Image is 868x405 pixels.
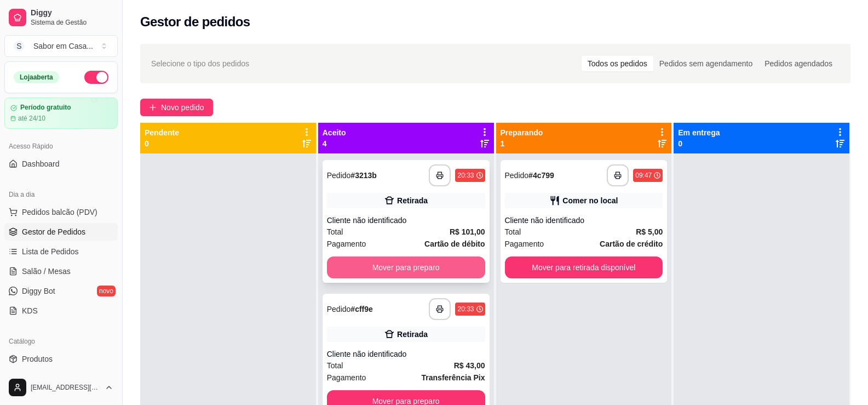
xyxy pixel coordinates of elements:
[4,186,118,203] div: Dia a dia
[350,171,377,180] strong: # 3213b
[528,171,554,180] strong: # 4c799
[4,243,118,260] a: Lista de Pedidos
[505,215,663,226] div: Cliente não identificado
[33,41,93,52] div: Sabor em Casa ...
[501,138,543,149] p: 1
[350,305,372,313] strong: # cff9e
[22,353,53,364] span: Produtos
[4,138,118,155] div: Acesso Rápido
[501,127,543,138] p: Preparando
[636,227,663,236] strong: R$ 5,00
[18,114,45,123] article: até 24/10
[635,171,652,180] div: 09:47
[600,239,663,248] strong: Cartão de crédito
[149,104,157,111] span: plus
[327,305,351,313] span: Pedido
[31,18,113,27] span: Sistema de Gestão
[678,127,720,138] p: Em entrega
[4,302,118,320] a: KDS
[505,226,521,238] span: Total
[22,207,97,218] span: Pedidos balcão (PDV)
[653,56,758,71] div: Pedidos sem agendamento
[14,71,59,83] div: Loja aberta
[22,158,60,169] span: Dashboard
[22,246,79,257] span: Lista de Pedidos
[505,171,529,180] span: Pedido
[327,171,351,180] span: Pedido
[505,256,663,278] button: Mover para retirada disponível
[4,98,118,129] a: Período gratuitoaté 24/10
[323,127,346,138] p: Aceito
[4,282,118,300] a: Diggy Botnovo
[327,372,366,384] span: Pagamento
[140,13,250,31] h2: Gestor de pedidos
[582,56,653,71] div: Todos os pedidos
[327,360,343,372] span: Total
[505,238,544,250] span: Pagamento
[14,41,25,52] span: S
[145,138,179,149] p: 0
[22,305,38,316] span: KDS
[327,256,485,278] button: Mover para preparo
[422,373,485,382] strong: Transferência Pix
[4,35,118,57] button: Select a team
[457,305,474,313] div: 20:33
[4,350,118,368] a: Produtos
[151,58,249,70] span: Selecione o tipo dos pedidos
[450,227,485,236] strong: R$ 101,00
[4,223,118,241] a: Gestor de Pedidos
[424,239,485,248] strong: Cartão de débito
[84,71,108,84] button: Alterar Status
[161,101,204,113] span: Novo pedido
[758,56,838,71] div: Pedidos agendados
[31,383,100,392] span: [EMAIL_ADDRESS][DOMAIN_NAME]
[562,195,618,206] div: Comer no local
[4,374,118,401] button: [EMAIL_ADDRESS][DOMAIN_NAME]
[20,104,71,112] article: Período gratuito
[145,127,179,138] p: Pendente
[397,195,428,206] div: Retirada
[327,349,485,360] div: Cliente não identificado
[323,138,346,149] p: 4
[4,4,118,31] a: DiggySistema de Gestão
[327,238,366,250] span: Pagamento
[140,99,213,116] button: Novo pedido
[22,226,85,237] span: Gestor de Pedidos
[4,155,118,173] a: Dashboard
[457,171,474,180] div: 20:33
[397,329,428,340] div: Retirada
[22,266,71,277] span: Salão / Mesas
[4,203,118,221] button: Pedidos balcão (PDV)
[327,226,343,238] span: Total
[31,8,113,18] span: Diggy
[22,286,55,296] span: Diggy Bot
[678,138,720,149] p: 0
[327,215,485,226] div: Cliente não identificado
[454,361,485,370] strong: R$ 43,00
[4,263,118,280] a: Salão / Mesas
[4,333,118,350] div: Catálogo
